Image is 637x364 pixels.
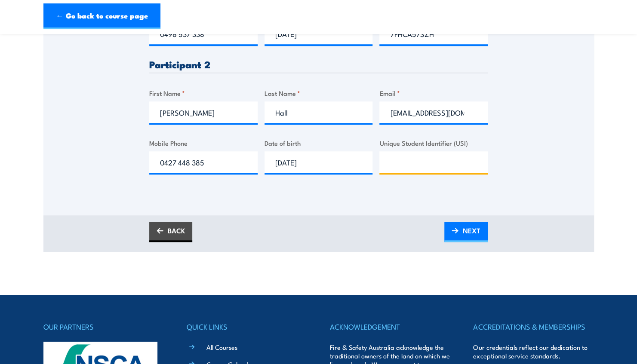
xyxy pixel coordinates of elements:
label: Mobile Phone [149,138,258,148]
a: BACK [149,222,192,242]
label: Last Name [265,88,373,98]
label: First Name [149,88,258,98]
a: ← Go back to course page [43,3,160,29]
label: Unique Student Identifier (USI) [379,138,488,148]
label: Email [379,88,488,98]
h4: ACCREDITATIONS & MEMBERSHIPS [473,321,594,333]
h3: Participant 2 [149,59,488,69]
h4: ACKNOWLEDGEMENT [330,321,450,333]
a: All Courses [206,343,237,352]
label: Date of birth [265,138,373,148]
h4: QUICK LINKS [187,321,307,333]
p: Our credentials reflect our dedication to exceptional service standards. [473,343,594,360]
span: NEXT [463,219,480,242]
h4: OUR PARTNERS [43,321,164,333]
a: NEXT [444,222,488,242]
